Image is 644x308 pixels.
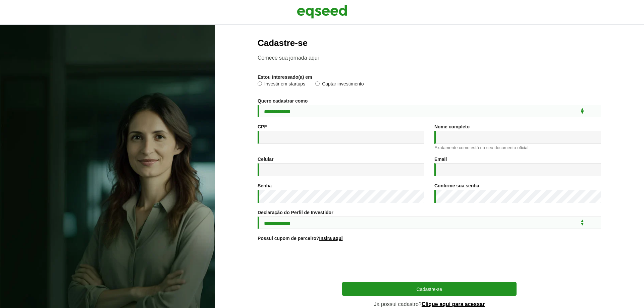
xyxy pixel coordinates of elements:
iframe: reCAPTCHA [378,249,480,275]
input: Investir em startups [258,81,262,86]
button: Cadastre-se [342,282,517,296]
label: Captar investimento [315,81,364,88]
label: Declaração do Perfil de Investidor [258,210,333,215]
label: Investir em startups [258,81,305,88]
p: Já possui cadastro? [342,301,517,307]
label: Email [434,157,447,162]
label: CPF [258,124,267,129]
label: Celular [258,157,273,162]
input: Captar investimento [315,81,320,86]
label: Senha [258,183,272,188]
h2: Cadastre-se [258,38,601,48]
a: Insira aqui [319,236,343,241]
label: Nome completo [434,124,470,129]
a: Clique aqui para acessar [422,302,485,307]
img: EqSeed Logo [297,3,347,20]
div: Exatamente como está no seu documento oficial [434,145,601,150]
label: Estou interessado(a) em [258,75,312,79]
label: Possui cupom de parceiro? [258,236,343,241]
label: Confirme sua senha [434,183,479,188]
p: Comece sua jornada aqui [258,55,601,61]
label: Quero cadastrar como [258,99,308,103]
